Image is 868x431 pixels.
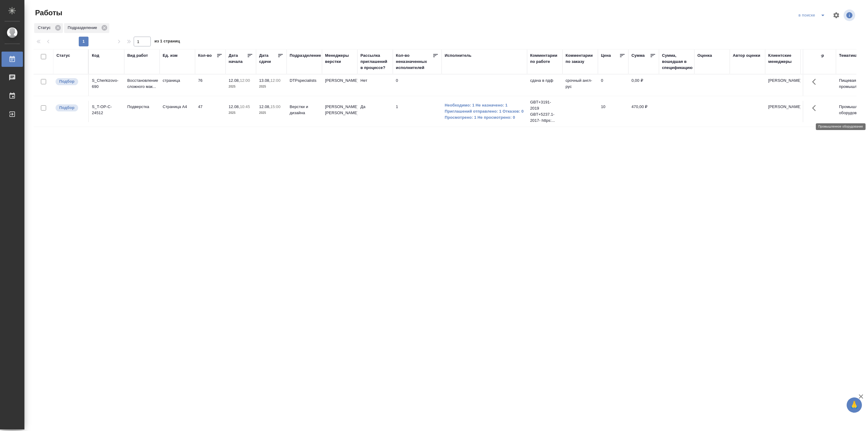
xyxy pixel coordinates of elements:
p: Статус [38,25,53,31]
div: Исполнитель [445,53,472,59]
div: Подразделение [290,53,321,59]
div: Кол-во [198,53,212,59]
p: 2025 [229,110,253,116]
td: 0,00 ₽ [628,74,659,96]
div: Комментарии по заказу [566,53,595,65]
td: 0 [393,74,442,96]
p: Восстановление сложного мак... [127,78,157,90]
p: GBT+3191-2019 GBT+5237.1-2017- https:... [530,99,559,124]
p: срочный англ-рус [566,78,595,90]
td: 10 [598,101,628,122]
div: Сумма, вошедшая в спецификацию [662,53,693,71]
div: Вид работ [127,53,148,59]
p: 12.08, [229,104,240,109]
td: 1 [393,101,442,122]
p: Подразделение [68,25,99,31]
div: Комментарии по работе [530,53,559,65]
p: 2025 [229,84,253,90]
td: 76 [195,74,226,96]
div: Подразделение [64,23,109,33]
td: страница [160,74,195,96]
span: Посмотреть информацию [844,9,856,21]
button: 🙏 [847,397,862,413]
p: 12.08, [229,78,240,83]
div: Статус [56,53,70,59]
p: [PERSON_NAME] [325,78,354,84]
div: split button [797,10,829,20]
div: Ед. изм [163,53,178,59]
p: 10:45 [240,104,250,109]
div: Можно подбирать исполнителей [55,78,85,86]
td: 470,00 ₽ [628,101,659,122]
p: Подбор [59,78,74,85]
div: Статус [34,23,63,33]
span: Работы [34,8,62,18]
div: Оценка [697,53,712,59]
div: Дата начала [229,53,247,65]
div: Клиентские менеджеры [768,53,797,65]
p: Подбор [59,105,74,111]
div: Кол-во неназначенных исполнителей [396,53,432,71]
p: [PERSON_NAME], [PERSON_NAME] [325,104,354,116]
span: 🙏 [849,399,859,411]
td: Страница А4 [160,101,195,122]
p: 2025 [259,110,284,116]
p: 15:00 [270,104,280,109]
td: 47 [195,101,226,122]
span: Настроить таблицу [829,8,844,23]
td: [PERSON_NAME] [765,74,801,96]
td: Да [357,101,393,122]
p: 12:00 [270,78,280,83]
div: Дата сдачи [259,53,277,65]
p: сдача в пдф [530,78,559,84]
button: Здесь прячутся важные кнопки [808,74,823,89]
div: Сумма [631,53,645,59]
div: Код [92,53,99,59]
td: Нет [357,74,393,96]
td: 0 [598,74,628,96]
div: S_T-OP-C-24512 [92,104,121,116]
span: из 1 страниц [154,38,180,46]
div: Цена [601,53,611,59]
td: DTPspecialists [287,74,322,96]
p: Подверстка [127,104,157,110]
div: S_Cherkizovo-690 [92,78,121,90]
div: Автор оценки [733,53,760,59]
div: Можно подбирать исполнителей [55,104,85,112]
p: 2025 [259,84,284,90]
div: Тематика [839,53,857,59]
td: [PERSON_NAME] [765,101,801,122]
div: Менеджеры верстки [325,53,354,65]
p: 13.08, [259,78,270,83]
div: Рассылка приглашений в процессе? [360,53,390,71]
td: Верстки и дизайна [287,101,322,122]
button: Здесь прячутся важные кнопки [808,101,823,115]
a: Необходимо: 1 Не назначено: 1 Приглашений отправлено: 1 Отказов: 0 Просмотрено: 1 Не просмотрено: 0 [445,102,524,121]
p: 12:00 [240,78,250,83]
p: 12.08, [259,104,270,109]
